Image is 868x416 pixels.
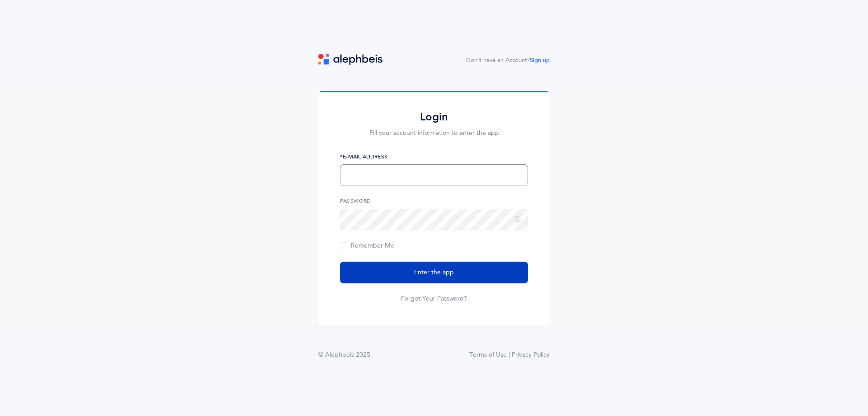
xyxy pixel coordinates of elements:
[340,129,528,138] p: Fill your account information to enter the app
[414,268,454,277] span: Enter the app
[340,110,528,124] h2: Login
[340,153,528,161] label: *E-Mail Address
[318,54,382,65] img: logo.svg
[530,57,550,63] a: Sign up
[340,242,394,249] span: Remember Me
[469,350,550,360] a: Terms of Use | Privacy Policy
[340,262,528,283] button: Enter the app
[401,294,467,303] a: Forgot Your Password?
[318,350,370,360] div: © Alephbeis 2025
[466,56,550,65] div: Don't have an Account?
[340,197,528,205] label: Password
[823,371,857,405] iframe: Drift Widget Chat Controller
